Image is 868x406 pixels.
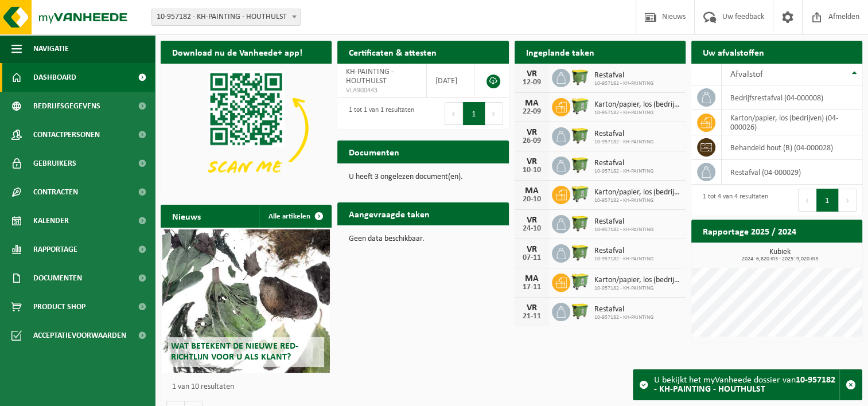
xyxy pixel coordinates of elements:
img: WB-1100-HPE-GN-50 [570,126,590,145]
div: MA [520,99,543,108]
button: Next [485,102,503,125]
a: Bekijk rapportage [777,242,861,265]
h2: Documenten [337,140,411,163]
span: Wat betekent de nieuwe RED-richtlijn voor u als klant? [171,342,298,362]
span: Product Shop [33,292,85,321]
span: KH-PAINTING - HOUTHULST [346,68,394,85]
span: VLA900443 [346,86,417,95]
td: [DATE] [427,64,475,98]
span: Dashboard [33,63,76,92]
div: U bekijkt het myVanheede dossier van [654,370,839,400]
div: VR [520,245,543,254]
span: Restafval [594,159,653,168]
td: karton/papier, los (bedrijven) (04-000026) [722,110,862,135]
img: WB-0660-HPE-GN-50 [570,184,590,204]
td: bedrijfsrestafval (04-000008) [722,85,862,110]
button: 1 [816,189,839,212]
span: Karton/papier, los (bedrijven) [594,276,680,285]
div: 22-09 [520,108,543,116]
button: Previous [445,102,463,125]
div: 07-11 [520,254,543,262]
span: Restafval [594,305,653,314]
span: Restafval [594,217,653,227]
button: 1 [463,102,485,125]
span: Karton/papier, los (bedrijven) [594,188,680,197]
span: Contracten [33,178,78,206]
span: Navigatie [33,34,69,63]
div: 20-10 [520,196,543,204]
span: 10-957182 - KH-PAINTING [594,314,653,321]
h2: Uw afvalstoffen [691,41,776,63]
span: 10-957182 - KH-PAINTING - HOUTHULST [151,9,301,26]
div: 26-09 [520,137,543,145]
h2: Certificaten & attesten [337,41,448,63]
button: Previous [798,189,816,212]
span: Restafval [594,71,653,80]
img: WB-0660-HPE-GN-50 [570,96,590,116]
p: 1 van 10 resultaten [172,383,326,391]
a: Alle artikelen [259,205,330,228]
strong: 10-957182 - KH-PAINTING - HOUTHULST [654,376,835,394]
div: MA [520,274,543,283]
div: 1 tot 4 van 4 resultaten [697,188,768,213]
h2: Aangevraagde taken [337,202,441,225]
span: 10-957182 - KH-PAINTING [594,80,653,87]
div: 10-10 [520,166,543,174]
h2: Rapportage 2025 / 2024 [691,220,808,242]
div: 21-11 [520,313,543,321]
h2: Nieuws [161,205,212,227]
span: 10-957182 - KH-PAINTING [594,168,653,175]
h2: Download nu de Vanheede+ app! [161,41,314,63]
div: VR [520,216,543,225]
span: 10-957182 - KH-PAINTING [594,110,680,116]
a: Wat betekent de nieuwe RED-richtlijn voor u als klant? [162,229,330,373]
img: WB-1100-HPE-GN-50 [570,301,590,321]
span: Documenten [33,264,82,292]
td: restafval (04-000029) [722,160,862,185]
img: WB-1100-HPE-GN-50 [570,155,590,174]
span: 2024: 6,820 m3 - 2025: 9,020 m3 [697,256,862,262]
span: 10-957182 - KH-PAINTING [594,285,680,292]
span: Acceptatievoorwaarden [33,321,126,350]
span: Contactpersonen [33,120,100,149]
span: 10-957182 - KH-PAINTING - HOUTHULST [152,9,300,25]
div: VR [520,303,543,313]
h2: Ingeplande taken [515,41,606,63]
div: 1 tot 1 van 1 resultaten [343,101,414,126]
p: Geen data beschikbaar. [349,235,497,243]
h3: Kubiek [697,248,862,262]
img: WB-1100-HPE-GN-50 [570,213,590,233]
button: Next [839,189,857,212]
div: MA [520,186,543,196]
img: Download de VHEPlus App [161,64,332,192]
span: Bedrijfsgegevens [33,92,100,120]
img: WB-1100-HPE-GN-50 [570,243,590,262]
span: Rapportage [33,235,77,264]
div: VR [520,128,543,137]
span: Afvalstof [730,70,763,79]
span: 10-957182 - KH-PAINTING [594,227,653,233]
span: 10-957182 - KH-PAINTING [594,139,653,146]
span: 10-957182 - KH-PAINTING [594,256,653,263]
span: Kalender [33,206,69,235]
img: WB-1100-HPE-GN-50 [570,67,590,87]
div: 24-10 [520,225,543,233]
td: behandeld hout (B) (04-000028) [722,135,862,160]
div: 12-09 [520,79,543,87]
div: VR [520,157,543,166]
img: WB-0660-HPE-GN-50 [570,272,590,291]
div: VR [520,69,543,79]
span: Restafval [594,130,653,139]
p: U heeft 3 ongelezen document(en). [349,173,497,181]
span: Karton/papier, los (bedrijven) [594,100,680,110]
span: Restafval [594,247,653,256]
span: 10-957182 - KH-PAINTING [594,197,680,204]
div: 17-11 [520,283,543,291]
span: Gebruikers [33,149,76,178]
